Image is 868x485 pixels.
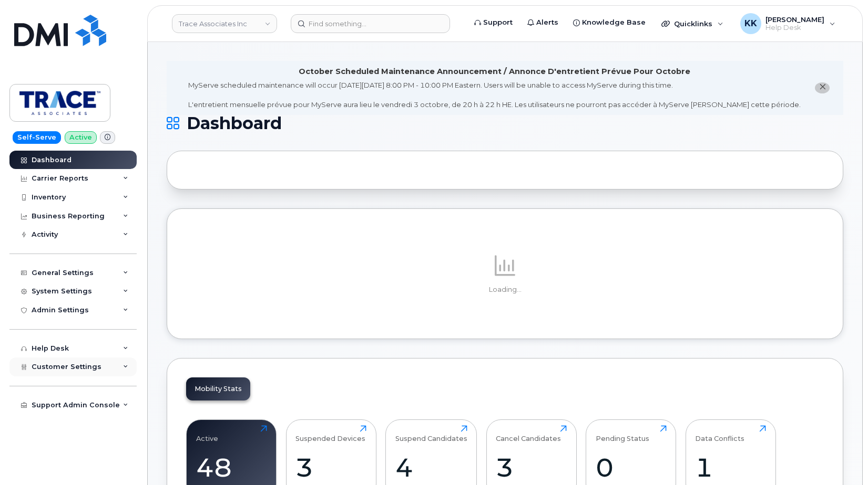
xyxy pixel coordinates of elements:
div: 3 [496,452,567,483]
div: 48 [196,452,267,483]
div: 1 [695,452,766,483]
div: MyServe scheduled maintenance will occur [DATE][DATE] 8:00 PM - 10:00 PM Eastern. Users will be u... [188,80,801,110]
div: Suspended Devices [295,425,365,442]
div: Pending Status [596,425,649,442]
div: 3 [295,452,366,483]
div: Cancel Candidates [496,425,561,442]
div: 0 [596,452,667,483]
div: Suspend Candidates [395,425,467,442]
div: Data Conflicts [695,425,744,442]
div: 4 [395,452,467,483]
button: close notification [815,82,830,93]
div: Active [196,425,218,442]
span: Dashboard [187,115,282,131]
div: October Scheduled Maintenance Announcement / Annonce D'entretient Prévue Pour Octobre [299,66,690,77]
p: Loading... [186,285,824,294]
